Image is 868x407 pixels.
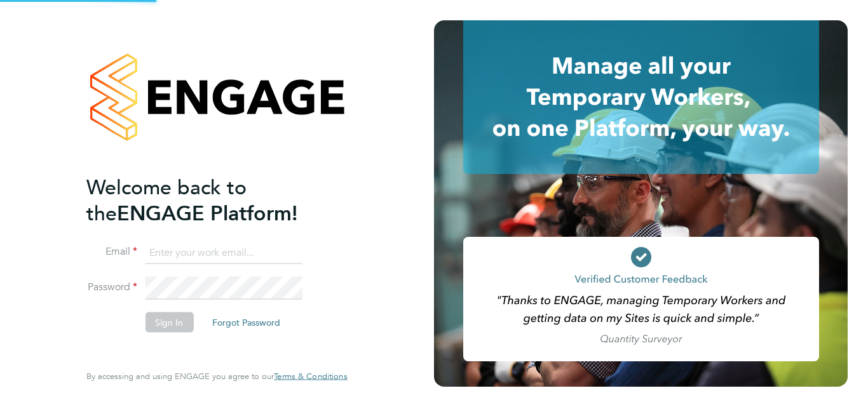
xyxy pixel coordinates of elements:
button: Forgot Password [202,312,290,333]
h2: ENGAGE Platform! [86,174,334,226]
button: Sign In [145,312,193,333]
label: Email [86,245,137,258]
a: Terms & Conditions [274,371,347,382]
span: Welcome back to the [86,175,247,225]
label: Password [86,281,137,294]
input: Enter your work email... [145,241,302,264]
span: By accessing and using ENGAGE you agree to our [86,371,347,382]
